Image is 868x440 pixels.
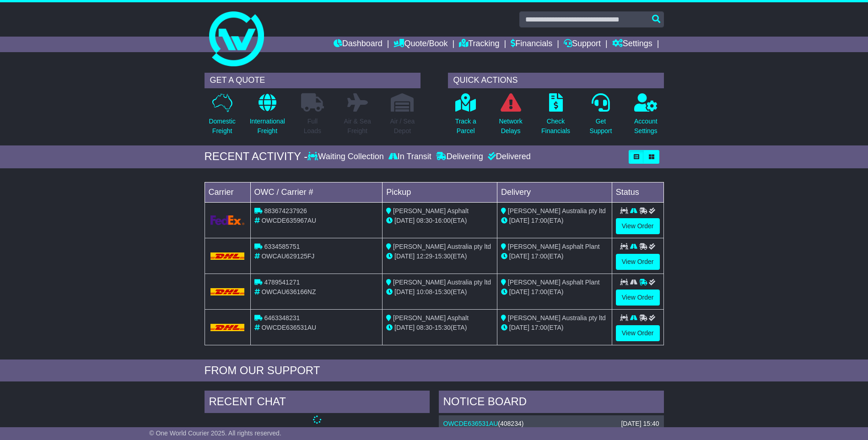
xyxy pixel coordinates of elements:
a: View Order [616,218,660,234]
div: FROM OUR SUPPORT [205,364,664,377]
td: Carrier [205,182,250,202]
span: [PERSON_NAME] Australia pty ltd [508,207,606,215]
span: 15:30 [435,288,451,295]
img: GetCarrierServiceLogo [210,215,245,225]
span: OWCAU636166NZ [261,288,316,295]
td: Status [612,182,663,202]
div: (ETA) [501,216,608,225]
span: [PERSON_NAME] Asphalt [393,207,469,215]
span: 6463348231 [264,314,300,322]
span: 17:00 [531,324,547,331]
p: Network Delays [499,117,522,136]
a: View Order [616,254,660,270]
p: Check Financials [541,117,570,136]
td: Delivery [497,182,612,202]
a: Track aParcel [455,93,477,141]
a: CheckFinancials [541,93,571,141]
span: [PERSON_NAME] Australia pty ltd [393,279,491,286]
span: 408234 [500,420,522,427]
span: OWCDE636531AU [261,324,316,331]
a: OWCDE636531AU [443,420,498,427]
div: ( ) [443,420,659,428]
span: 08:30 [416,324,432,331]
p: Domestic Freight [209,117,235,136]
span: 17:00 [531,252,547,260]
span: © One World Courier 2025. All rights reserved. [149,429,281,437]
span: [DATE] [394,217,415,224]
div: RECENT ACTIVITY - [205,150,308,163]
span: [PERSON_NAME] Australia pty ltd [393,243,491,250]
div: (ETA) [501,252,608,261]
span: OWCAU629125FJ [261,252,314,260]
a: GetSupport [589,93,612,141]
span: 17:00 [531,288,547,295]
p: Air / Sea Depot [390,117,415,136]
a: Quote/Book [394,37,447,52]
td: OWC / Carrier # [250,182,383,202]
div: (ETA) [501,323,608,333]
div: - (ETA) [386,323,493,333]
span: 16:00 [435,217,451,224]
td: Pickup [383,182,497,202]
span: [PERSON_NAME] Asphalt Plant [508,279,600,286]
div: Waiting Collection [307,152,386,162]
a: Dashboard [334,37,383,52]
span: [DATE] [509,324,529,331]
img: DHL.png [210,324,245,331]
span: 15:30 [435,324,451,331]
a: InternationalFreight [249,93,286,141]
div: - (ETA) [386,252,493,261]
div: RECENT CHAT [205,391,430,415]
span: 883674237926 [264,207,307,215]
span: 08:30 [416,217,432,224]
a: View Order [616,290,660,306]
span: OWCDE635967AU [261,217,316,224]
span: [DATE] [509,288,529,295]
span: 6334585751 [264,243,300,250]
div: In Transit [386,152,434,162]
span: [DATE] [394,288,415,295]
span: [PERSON_NAME] Asphalt [393,314,469,322]
div: [DATE] 15:40 [621,420,659,428]
a: AccountSettings [634,93,658,141]
p: Air & Sea Freight [344,117,371,136]
a: Financials [511,37,552,52]
span: [DATE] [509,217,529,224]
a: Settings [612,37,652,52]
a: DomesticFreight [208,93,236,141]
span: [PERSON_NAME] Australia pty ltd [508,314,606,322]
p: Track a Parcel [455,117,476,136]
div: NOTICE BOARD [439,391,664,415]
div: (ETA) [501,287,608,297]
p: Get Support [589,117,612,136]
div: Delivering [434,152,485,162]
div: GET A QUOTE [205,73,421,88]
span: [DATE] [394,324,415,331]
span: 12:29 [416,252,432,260]
span: 17:00 [531,217,547,224]
span: [DATE] [509,252,529,260]
span: 10:08 [416,288,432,295]
div: - (ETA) [386,287,493,297]
a: View Order [616,325,660,341]
span: 15:30 [435,252,451,260]
a: Tracking [459,37,499,52]
a: Support [564,37,601,52]
div: - (ETA) [386,216,493,225]
span: [PERSON_NAME] Asphalt Plant [508,243,600,250]
p: Account Settings [634,117,658,136]
span: 4789541271 [264,279,300,286]
img: DHL.png [210,252,245,260]
span: [DATE] [394,252,415,260]
p: Full Loads [301,117,324,136]
div: QUICK ACTIONS [448,73,664,88]
p: International Freight [250,117,285,136]
a: NetworkDelays [498,93,523,141]
div: Delivered [485,152,531,162]
img: DHL.png [210,288,245,295]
